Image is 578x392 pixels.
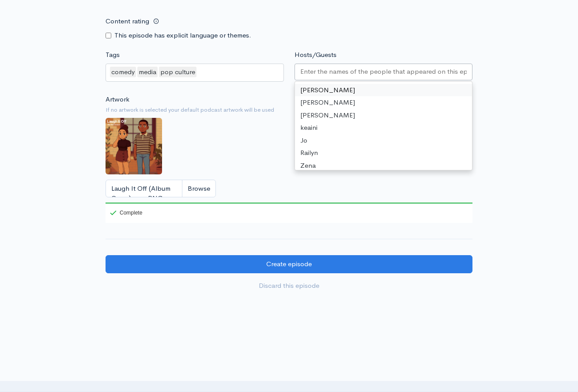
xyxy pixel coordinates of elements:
label: Artwork [106,94,129,105]
div: keaini [295,121,472,134]
div: Zena [295,159,472,172]
label: Hosts/Guests [295,50,336,60]
div: Complete [110,210,142,215]
div: comedy [110,67,136,78]
a: Discard this episode [106,277,472,295]
label: Content rating [106,12,149,30]
div: pop culture [159,67,196,78]
div: media [137,67,158,78]
small: If no artwork is selected your default podcast artwork will be used [106,106,472,114]
input: Create episode [106,255,472,273]
div: Jo [295,134,472,147]
div: [PERSON_NAME] [295,96,472,109]
label: Tags [106,50,120,60]
div: Railyn [295,147,472,159]
div: Complete [106,203,144,223]
div: [PERSON_NAME] [295,84,472,97]
div: [PERSON_NAME] [295,109,472,122]
input: Enter the names of the people that appeared on this episode [300,67,467,77]
div: 100% [106,203,472,204]
label: This episode has explicit language or themes. [114,30,251,41]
